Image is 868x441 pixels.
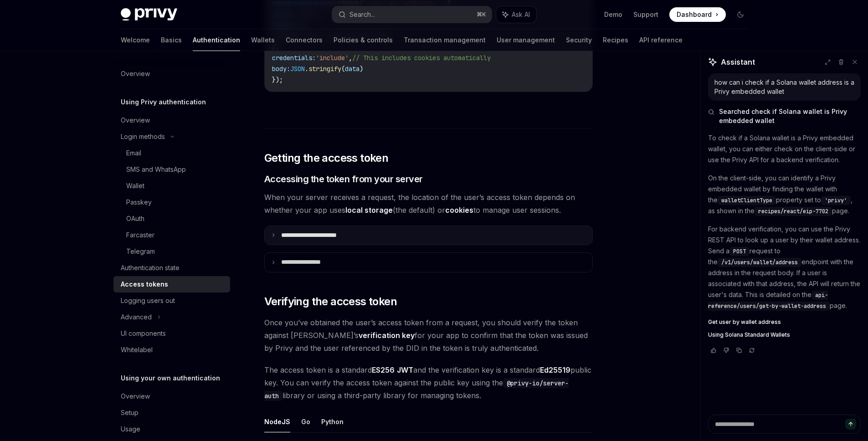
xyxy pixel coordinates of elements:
[264,316,593,354] span: Once you’ve obtained the user’s access token from a request, you should verify the token against ...
[121,373,220,384] h5: Using your own authentication
[540,365,570,375] a: Ed25519
[113,161,230,178] a: SMS and WhatsApp
[708,318,861,326] a: Get user by wallet address
[721,259,798,266] span: /v1/users/wallet/address
[126,197,152,208] div: Passkey
[121,391,150,402] div: Overview
[126,148,141,159] div: Email
[445,205,473,215] strong: cookies
[714,78,854,96] div: how can i check if a Solana wallet address is a Privy embedded wallet
[512,10,530,19] span: Ask AI
[349,9,375,20] div: Search...
[708,331,861,338] a: Using Solana Standard Wallets
[113,210,230,227] a: OAuth
[113,260,230,276] a: Authentication state
[604,10,622,19] a: Demo
[758,208,828,215] span: recipes/react/eip-7702
[126,213,144,224] div: OAuth
[345,205,393,215] strong: local storage
[121,407,139,418] div: Setup
[733,7,748,22] button: Toggle dark mode
[316,54,349,62] span: 'include'
[264,191,593,216] span: When your server receives a request, the location of the user’s access token depends on whether y...
[264,364,593,402] span: The access token is a standard and the verification key is a standard public key. You can verify ...
[121,262,180,273] div: Authentication state
[126,180,144,191] div: Wallet
[677,10,712,19] span: Dashboard
[272,65,290,73] span: body:
[113,421,230,437] a: Usage
[286,29,323,51] a: Connectors
[496,6,536,23] button: Ask AI
[121,97,206,108] h5: Using Privy authentication
[121,131,165,142] div: Login methods
[121,8,177,21] img: dark logo
[121,295,175,306] div: Logging users out
[113,276,230,292] a: Access tokens
[845,419,856,430] button: Send message
[264,151,389,165] span: Getting the access token
[708,224,861,311] p: For backend verification, you can use the Privy REST API to look up a user by their wallet addres...
[193,29,240,51] a: Authentication
[708,107,861,125] button: Searched check if Solana wallet is Privy embedded wallet
[126,230,154,241] div: Farcaster
[341,65,345,73] span: (
[477,11,486,18] span: ⌘ K
[121,344,153,355] div: Whitelabel
[733,248,746,255] span: POST
[251,29,275,51] a: Wallets
[113,145,230,161] a: Email
[121,29,150,51] a: Welcome
[708,318,781,326] span: Get user by wallet address
[633,10,658,19] a: Support
[272,54,316,62] span: credentials:
[404,29,486,51] a: Transaction management
[113,178,230,194] a: Wallet
[113,405,230,421] a: Setup
[161,29,182,51] a: Basics
[721,197,772,204] span: walletClientType
[708,133,861,165] p: To check if a Solana wallet is a Privy embedded wallet, you can either check on the client-side o...
[113,342,230,358] a: Whitelabel
[669,7,726,22] a: Dashboard
[113,112,230,128] a: Overview
[264,411,290,432] button: NodeJS
[345,65,360,73] span: data
[359,331,415,340] strong: verification key
[349,54,352,62] span: ,
[372,365,395,375] a: ES256
[113,243,230,260] a: Telegram
[113,292,230,309] a: Logging users out
[113,325,230,342] a: UI components
[639,29,683,51] a: API reference
[126,246,155,257] div: Telegram
[113,388,230,405] a: Overview
[721,56,755,67] span: Assistant
[719,107,861,125] span: Searched check if Solana wallet is Privy embedded wallet
[308,65,341,73] span: stringify
[126,164,186,175] div: SMS and WhatsApp
[305,65,308,73] span: .
[332,6,492,23] button: Search...⌘K
[264,294,397,309] span: Verifying the access token
[360,65,363,73] span: )
[121,279,168,290] div: Access tokens
[497,29,555,51] a: User management
[113,66,230,82] a: Overview
[264,173,423,185] span: Accessing the token from your server
[708,292,828,310] span: api-reference/users/get-by-wallet-address
[121,68,150,79] div: Overview
[290,65,305,73] span: JSON
[352,54,491,62] span: // This includes cookies automatically
[121,312,152,323] div: Advanced
[708,173,861,216] p: On the client-side, you can identify a Privy embedded wallet by finding the wallet with the prope...
[121,115,150,126] div: Overview
[566,29,592,51] a: Security
[603,29,628,51] a: Recipes
[301,411,310,432] button: Go
[113,194,230,210] a: Passkey
[121,424,140,435] div: Usage
[708,331,790,338] span: Using Solana Standard Wallets
[264,378,569,401] code: @privy-io/server-auth
[113,227,230,243] a: Farcaster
